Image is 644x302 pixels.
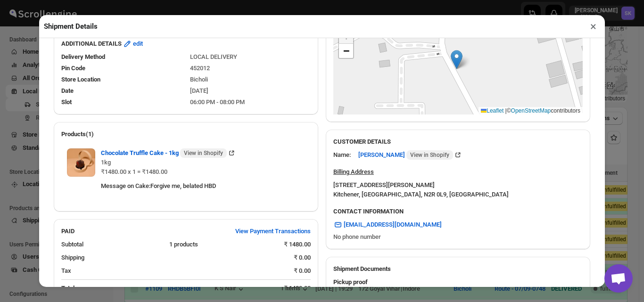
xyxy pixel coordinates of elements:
span: 452012 [190,65,210,72]
div: Subtotal [61,240,162,249]
span: − [343,45,349,57]
a: [EMAIL_ADDRESS][DOMAIN_NAME] [328,217,447,232]
a: Chocolate Truffle Cake - 1kg View in Shopify [101,149,236,156]
div: ₹ 0.00 [294,253,311,262]
a: [PERSON_NAME] View in Shopify [358,151,462,158]
span: Date [61,87,74,94]
span: Delivery Method [61,53,105,60]
span: No phone number [333,233,381,240]
div: ₹ 1480.00 [284,240,311,249]
h3: Pickup proof [333,278,583,287]
div: Name: [333,150,351,160]
div: [STREET_ADDRESS][PERSON_NAME] Kitchener, [GEOGRAPHIC_DATA], N2R 0L9, [GEOGRAPHIC_DATA] [333,180,509,199]
span: Slot [61,98,72,106]
u: Billing Address [333,168,374,175]
div: 1 products [169,240,276,249]
button: edit [117,36,149,51]
h2: Products(1) [61,130,311,139]
div: © contributors [479,107,583,115]
span: View in Shopify [410,151,449,159]
span: Bicholi [190,76,208,83]
span: ₹1480.00 x 1 = ₹1480.00 [101,168,167,175]
div: Open chat [604,264,633,293]
button: View Payment Transactions [230,224,316,239]
img: Item [67,148,95,177]
span: Chocolate Truffle Cake - 1kg [101,148,227,158]
a: Leaflet [481,107,504,114]
h2: Shipment Details [44,22,98,31]
h3: CONTACT INFORMATION [333,207,583,216]
span: edit [133,39,143,49]
img: Marker [451,50,462,69]
span: Store Location [61,76,100,83]
h2: Shipment Documents [333,264,583,274]
div: Message on Cake : Forgive me, belated HBD [101,181,305,191]
span: [PERSON_NAME] [358,150,453,160]
span: View Payment Transactions [235,227,311,236]
span: Pin Code [61,65,85,72]
div: ₹ 0.00 [294,266,311,276]
span: 06:00 PM - 08:00 PM [190,98,245,106]
b: ADDITIONAL DETAILS [61,39,122,49]
span: | [505,107,507,114]
span: [DATE] [190,87,208,94]
a: Zoom out [339,44,353,58]
a: OpenStreetMap [511,107,551,114]
span: View in Shopify [184,149,223,157]
div: Shipping [61,253,286,262]
span: [EMAIL_ADDRESS][DOMAIN_NAME] [344,220,442,229]
h2: PAID [61,227,74,236]
button: × [586,20,600,33]
span: 1kg [101,159,111,166]
span: LOCAL DELIVERY [190,53,237,60]
b: Total [61,285,74,292]
div: Tax [61,266,286,276]
div: ₹ 1480.00 [284,284,311,293]
h3: CUSTOMER DETAILS [333,137,583,147]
